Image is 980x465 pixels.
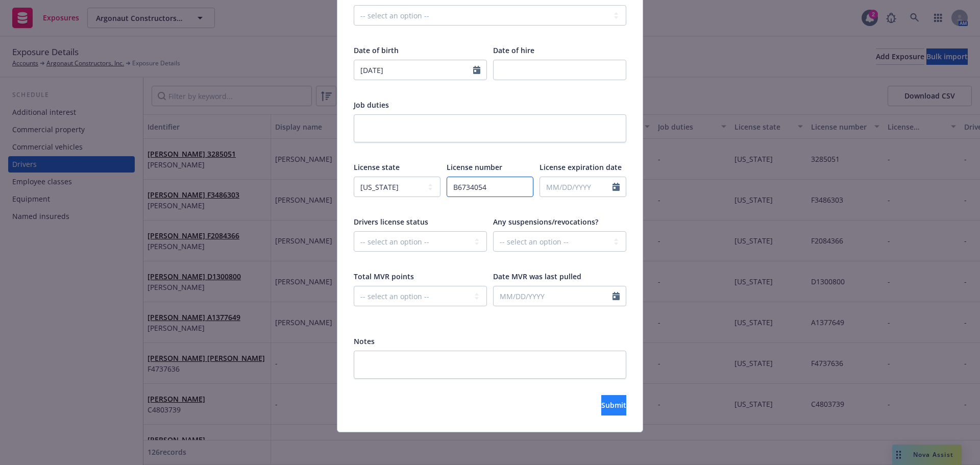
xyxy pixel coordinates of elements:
[612,292,620,300] svg: Calendar
[447,162,502,172] span: License number
[540,177,612,197] input: MM/DD/YYYY
[601,395,626,415] button: Submit
[493,45,534,55] span: Date of hire
[354,336,375,346] span: Notes
[354,60,473,80] input: MM/DD/YYYY
[493,272,581,281] span: Date MVR was last pulled
[354,162,400,172] span: License state
[354,217,428,227] span: Drivers license status
[494,286,612,306] input: MM/DD/YYYY
[540,162,622,172] span: License expiration date
[354,45,399,55] span: Date of birth
[493,217,598,227] span: Any suspensions/revocations?
[612,183,620,191] svg: Calendar
[473,66,480,74] svg: Calendar
[354,100,389,110] span: Job duties
[601,400,626,410] span: Submit
[354,272,414,281] span: Total MVR points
